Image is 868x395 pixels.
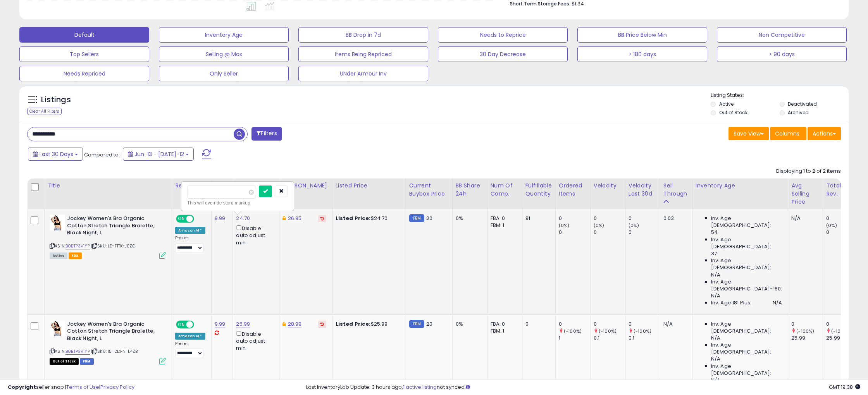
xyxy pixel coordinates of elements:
span: N/A [711,377,720,384]
span: | SKU: LE-F1TK-JEZG [91,243,135,249]
div: Disable auto adjust min [236,330,273,352]
button: 30 Day Decrease [438,46,568,62]
div: Amazon AI * [175,333,205,340]
div: 0.03 [663,215,686,222]
span: All listings currently available for purchase on Amazon [50,252,67,259]
button: Non Competitive [717,27,847,43]
a: 9.99 [215,215,226,222]
span: 37 [711,250,717,257]
button: Items Being Repriced [298,46,428,62]
label: Out of Stock [719,109,747,116]
div: Title [48,182,169,190]
button: Needs Repriced [19,66,149,81]
button: > 90 days [717,46,847,62]
span: Inv. Age [DEMOGRAPHIC_DATA]: [711,257,782,271]
span: N/A [773,299,782,306]
span: Columns [775,130,799,137]
small: (0%) [629,222,639,228]
div: 0% [456,321,481,328]
span: Last 30 Days [40,150,73,158]
div: ASIN: [50,215,166,258]
b: Short Term Storage Fees: [510,0,570,7]
span: Inv. Age [DEMOGRAPHIC_DATA]: [711,363,782,377]
small: (-100%) [831,328,849,334]
button: BB Price Below Min [577,27,707,43]
a: 28.99 [288,320,302,328]
button: Selling @ Max [159,46,289,62]
small: (0%) [826,222,837,228]
small: (-100%) [796,328,814,334]
button: UNder Armour Inv [298,66,428,81]
span: 20 [426,215,432,222]
span: Inv. Age [DEMOGRAPHIC_DATA]-180: [711,278,782,292]
span: Inv. Age [DEMOGRAPHIC_DATA]: [711,236,782,250]
button: Inventory Age [159,27,289,43]
b: Listed Price: [336,215,371,222]
small: FBM [409,320,424,328]
div: Amazon AI * [175,227,205,234]
button: Default [19,27,149,43]
div: 0 [826,321,858,328]
small: FBM [409,214,424,222]
div: 0 [559,321,590,328]
span: Jun-13 - [DATE]-12 [134,150,184,158]
div: Preset: [175,235,205,253]
span: Inv. Age [DEMOGRAPHIC_DATA]: [711,215,782,229]
div: Clear All Filters [27,108,62,115]
div: 0 [594,215,625,222]
b: Listed Price: [336,320,371,328]
button: Top Sellers [19,46,149,62]
div: BB Share 24h. [456,182,484,198]
small: (-100%) [599,328,617,334]
span: Compared to: [84,151,120,158]
a: Privacy Policy [100,383,134,391]
span: 20 [426,320,432,328]
p: Listing States: [711,92,849,99]
small: (0%) [594,222,604,228]
div: Total Rev. [826,182,854,198]
small: (-100%) [564,328,582,334]
span: N/A [711,335,720,342]
span: | SKU: 15-2DFN-L4ZB [91,348,138,354]
div: Ordered Items [559,182,587,198]
div: $24.70 [336,215,400,222]
span: N/A [711,292,720,299]
button: Needs to Reprice [438,27,568,43]
div: Listed Price [336,182,403,190]
div: 0 [525,321,549,328]
span: Inv. Age [DEMOGRAPHIC_DATA]: [711,342,782,355]
div: Current Buybox Price [409,182,449,198]
div: 0 [594,229,625,236]
div: Last InventoryLab Update: 3 hours ago, not synced. [306,384,860,391]
div: 25.99 [791,335,823,342]
div: Num of Comp. [491,182,519,198]
label: Deactivated [788,101,817,107]
div: N/A [791,215,817,222]
div: 0% [456,215,481,222]
span: N/A [711,271,720,278]
div: Disable auto adjust min [236,224,273,246]
span: OFF [193,321,205,328]
div: FBM: 1 [491,222,516,229]
a: 25.99 [236,320,250,328]
a: 24.70 [236,215,250,222]
a: 9.99 [215,320,226,328]
div: Avg Selling Price [791,182,820,206]
div: Velocity [594,182,622,190]
img: 41WJv8qDjnL._SL40_.jpg [50,215,65,230]
span: FBM [80,358,94,365]
small: (0%) [559,222,570,228]
a: 1 active listing [403,383,437,391]
div: N/A [663,321,686,328]
div: 0 [629,321,660,328]
strong: Copyright [8,383,36,391]
div: This will override store markup [187,199,288,207]
a: B0BTP3V1YP [65,243,90,249]
button: Filters [251,127,282,141]
span: 2025-08-12 19:38 GMT [829,383,860,391]
div: 0 [791,321,823,328]
b: Jockey Women's Bra Organic Cotton Stretch Triangle Bralette, Black Night, L [67,215,161,239]
div: $25.99 [336,321,400,328]
div: Preset: [175,341,205,359]
span: Inv. Age [DEMOGRAPHIC_DATA]: [711,321,782,335]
